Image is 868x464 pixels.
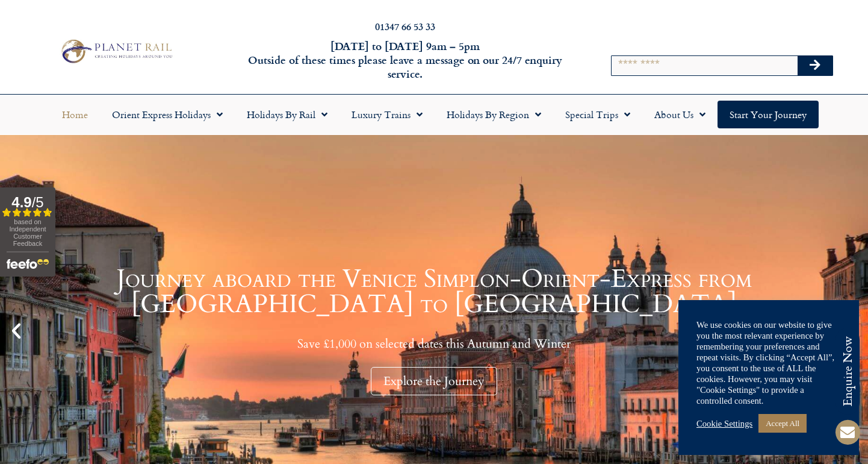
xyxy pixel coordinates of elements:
[758,414,807,433] a: Accept All
[6,321,26,341] div: Previous slide
[57,37,175,66] img: Planet Rail Train Holidays Logo
[6,101,862,128] nav: Menu
[235,39,576,81] h6: [DATE] to [DATE] 9am – 5pm Outside of these times please leave a message on our 24/7 enquiry serv...
[553,101,642,128] a: Special Trips
[100,101,235,128] a: Orient Express Holidays
[50,101,100,128] a: Home
[696,319,841,406] div: We use cookies on our website to give you the most relevant experience by remembering your prefer...
[435,101,553,128] a: Holidays by Region
[30,266,838,317] h1: Journey aboard the Venice Simplon-Orient-Express from [GEOGRAPHIC_DATA] to [GEOGRAPHIC_DATA]
[339,101,435,128] a: Luxury Trains
[235,101,339,128] a: Holidays by Rail
[642,101,718,128] a: About Us
[371,367,497,395] div: Explore the Journey
[696,418,752,429] a: Cookie Settings
[30,336,838,351] p: Save £1,000 on selected dates this Autumn and Winter
[798,56,832,75] button: Search
[718,101,819,128] a: Start your Journey
[375,19,435,33] a: 01347 66 53 33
